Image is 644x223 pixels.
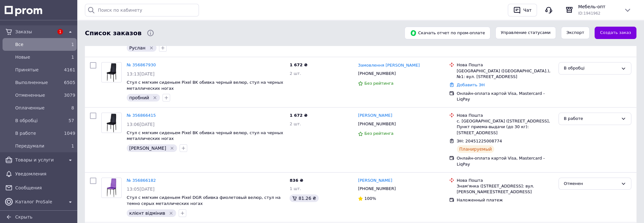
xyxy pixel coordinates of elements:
[101,62,122,82] a: Фото товару
[457,139,502,143] span: ЭН: 20451225008774
[457,118,553,136] div: с. [GEOGRAPHIC_DATA] ([STREET_ADDRESS], Пункт приема-выдачи (до 30 кг): [STREET_ADDRESS]
[169,146,175,151] svg: Удалить метку
[457,113,553,118] div: Нова Пошта
[129,45,145,50] span: Руслан
[364,131,393,136] span: Без рейтинга
[105,178,118,198] img: Фото товару
[564,65,618,72] div: В обробці
[127,178,156,183] a: № 356866182
[290,178,303,183] span: 836 ₴
[457,145,494,153] div: Планируемый
[290,71,301,76] span: 2 шт.
[508,4,537,16] button: Чат
[15,41,61,48] span: Все
[127,80,283,91] a: Стул с мягким сиденьем Pixel BK обивка черный велюр, стул на черных металлических ногах
[105,62,117,82] img: Фото товару
[57,29,63,35] span: 1
[169,211,174,216] svg: Удалить метку
[15,79,61,86] span: Выполненные
[457,178,553,183] div: Нова Пошта
[358,186,396,191] span: [PHONE_NUMBER]
[15,105,61,111] span: Оплаченные
[129,95,149,100] span: пробний
[127,62,156,67] a: № 356867930
[15,185,74,191] span: Сообщения
[290,62,307,67] span: 1 672 ₴
[127,122,155,127] span: 13:06[DATE]
[64,80,75,85] span: 6505
[152,95,157,100] svg: Удалить метку
[71,42,74,47] span: 1
[564,180,618,187] div: Отменен
[127,71,155,76] span: 13:13[DATE]
[127,130,283,141] a: Стул с мягким сиденьем Pixel BK обивка черный велюр, стул на черных металлических ногах
[129,146,166,151] span: [PERSON_NAME]
[85,29,142,38] span: Список заказов
[595,27,636,39] a: Создать заказ
[495,27,556,39] button: Управление статусами
[71,143,74,148] span: 1
[71,105,74,110] span: 8
[15,214,33,220] span: Скрыть
[105,113,117,133] img: Фото товару
[71,55,74,60] span: 1
[522,5,533,15] div: Чат
[64,93,75,98] span: 3079
[15,130,61,136] span: В работе
[457,68,553,80] div: [GEOGRAPHIC_DATA] ([GEOGRAPHIC_DATA].), №1: вул. [STREET_ADDRESS]
[405,27,490,39] button: Скачать отчет по пром-оплате
[64,131,75,136] span: 1049
[85,4,199,16] input: Поиск по кабинету
[15,92,61,98] span: Отмененные
[358,121,396,126] span: [PHONE_NUMBER]
[290,113,307,118] span: 1 672 ₴
[15,54,61,60] span: Новые
[578,3,619,10] span: Мебель-опт
[457,183,553,195] div: Знам'янка ([STREET_ADDRESS]: вул. [PERSON_NAME][STREET_ADDRESS]
[358,71,396,76] span: [PHONE_NUMBER]
[149,45,154,50] svg: Удалить метку
[457,155,553,167] div: Онлайн-оплата картой Visa, Mastercard - LiqPay
[127,113,156,118] a: № 356866415
[15,117,61,124] span: В обробці
[457,82,485,87] a: Добавить ЭН
[364,81,393,86] span: Без рейтинга
[15,29,54,35] span: Заказы
[457,62,553,68] div: Нова Пошта
[129,211,165,216] span: клієнт відмінив
[101,113,122,133] a: Фото товару
[101,178,122,198] a: Фото товару
[15,67,61,73] span: Принятые
[127,195,281,206] a: Стул с мягким сиденьем Pixel DGR обивка фиолетовый велюр, стул на темно серых металлических ногах
[358,113,392,119] a: [PERSON_NAME]
[561,27,590,39] button: Экспорт
[64,67,75,72] span: 4161
[127,187,155,192] span: 13:05[DATE]
[68,118,74,123] span: 57
[457,91,553,102] div: Онлайн-оплата картой Visa, Mastercard - LiqPay
[290,194,318,202] div: 81.26 ₴
[15,171,74,177] span: Уведомления
[15,143,61,149] span: Передумали
[15,199,64,205] span: Каталог ProSale
[358,62,420,69] a: Замовлення [PERSON_NAME]
[290,186,301,191] span: 1 шт.
[358,178,392,184] a: [PERSON_NAME]
[290,121,301,126] span: 2 шт.
[364,196,376,201] span: 100%
[457,197,553,203] div: Наложенный платеж
[15,157,64,163] span: Товары и услуги
[578,11,600,16] span: ID: 1941962
[564,115,618,122] div: В работе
